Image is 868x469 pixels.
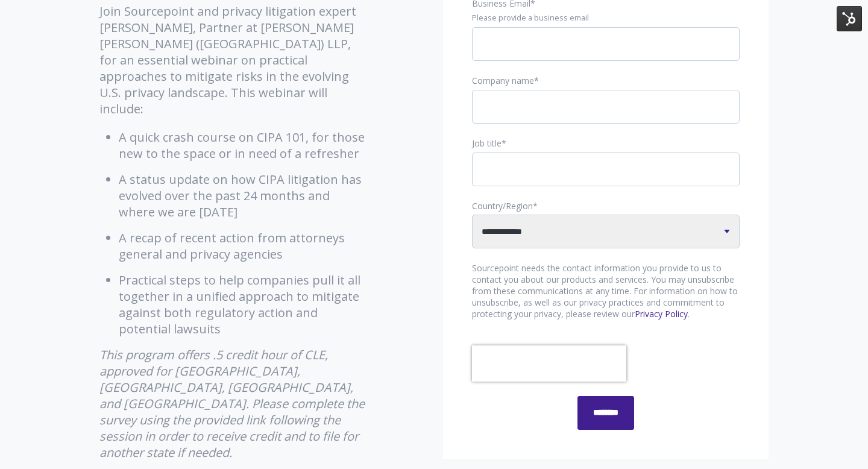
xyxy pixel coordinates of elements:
[472,200,533,212] span: Country/Region
[635,308,688,319] a: Privacy Policy
[837,6,862,31] img: HubSpot Tools Menu Toggle
[119,272,368,337] li: Practical steps to help companies pull it all together in a unified approach to mitigate against ...
[119,171,368,220] li: A status update on how CIPA litigation has evolved over the past 24 months and where we are [DATE]
[119,230,368,262] li: A recap of recent action from attorneys general and privacy agencies
[99,347,365,461] em: This program offers .5 credit hour of CLE, approved for [GEOGRAPHIC_DATA], [GEOGRAPHIC_DATA], [GE...
[472,137,502,149] span: Job title
[99,3,368,117] p: Join Sourcepoint and privacy litigation expert [PERSON_NAME], Partner at [PERSON_NAME] [PERSON_NA...
[119,129,368,162] li: A quick crash course on CIPA 101, for those new to the space or in need of a refresher
[472,75,534,86] span: Company name
[472,263,740,320] p: Sourcepoint needs the contact information you provide to us to contact you about our products and...
[472,13,740,24] legend: Please provide a business email
[472,345,626,382] iframe: reCAPTCHA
